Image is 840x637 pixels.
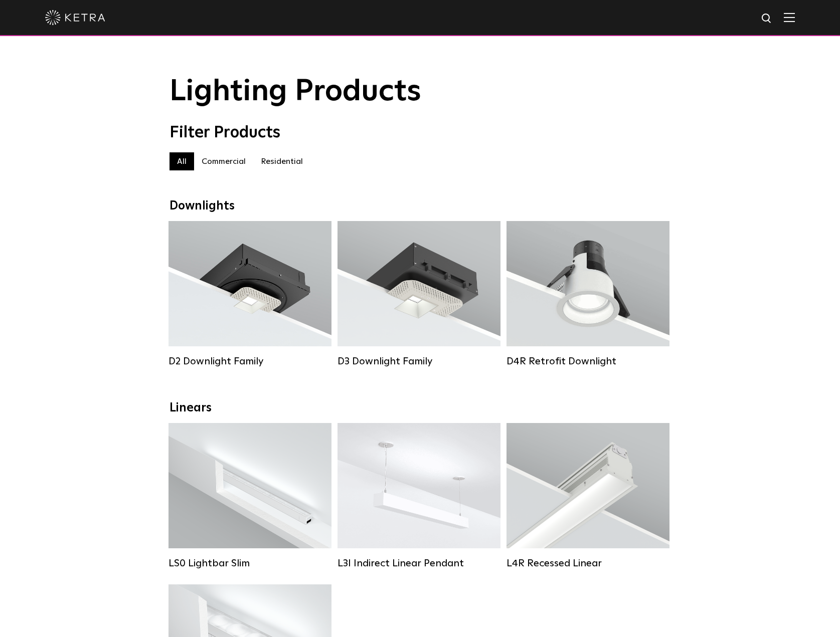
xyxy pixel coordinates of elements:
[253,152,310,170] label: Residential
[170,152,194,170] label: All
[170,77,421,107] span: Lighting Products
[169,355,331,367] div: D2 Downlight Family
[169,423,331,569] a: LS0 Lightbar Slim Lumen Output:200 / 350Colors:White / BlackControl:X96 Controller
[338,557,500,569] div: L3I Indirect Linear Pendant
[169,221,331,367] a: D2 Downlight Family Lumen Output:1200Colors:White / Black / Gloss Black / Silver / Bronze / Silve...
[338,221,500,367] a: D3 Downlight Family Lumen Output:700 / 900 / 1100Colors:White / Black / Silver / Bronze / Paintab...
[507,557,669,569] div: L4R Recessed Linear
[338,423,500,569] a: L3I Indirect Linear Pendant Lumen Output:400 / 600 / 800 / 1000Housing Colors:White / BlackContro...
[338,355,500,367] div: D3 Downlight Family
[170,199,671,214] div: Downlights
[170,123,671,142] div: Filter Products
[169,557,331,569] div: LS0 Lightbar Slim
[45,10,105,25] img: ketra-logo-2019-white
[507,355,669,367] div: D4R Retrofit Downlight
[194,152,253,170] label: Commercial
[784,13,795,22] img: Hamburger%20Nav.svg
[170,401,671,415] div: Linears
[761,13,773,25] img: search icon
[507,423,669,569] a: L4R Recessed Linear Lumen Output:400 / 600 / 800 / 1000Colors:White / BlackControl:Lutron Clear C...
[507,221,669,367] a: D4R Retrofit Downlight Lumen Output:800Colors:White / BlackBeam Angles:15° / 25° / 40° / 60°Watta...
